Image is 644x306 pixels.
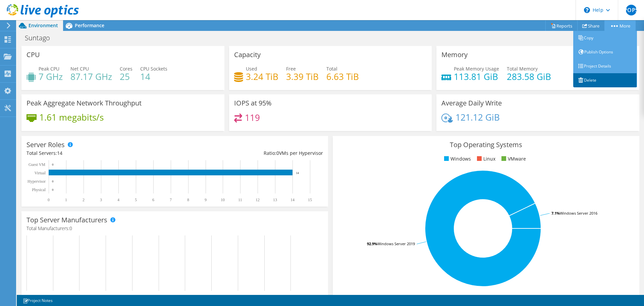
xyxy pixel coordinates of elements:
[475,155,495,163] li: Linux
[135,198,137,202] text: 5
[577,20,605,31] a: Share
[246,65,257,72] span: Used
[39,65,59,72] span: Peak CPU
[29,22,58,29] span: Environment
[52,163,54,166] text: 0
[83,198,85,202] text: 2
[573,73,637,87] a: Delete
[573,31,637,45] a: Copy
[69,225,72,231] span: 0
[326,65,337,72] span: Total
[626,5,637,15] span: POPS
[70,73,112,80] h4: 87.17 GHz
[367,241,377,246] tspan: 92.9%
[29,162,45,167] text: Guest VM
[584,7,590,13] svg: \n
[245,114,260,121] h4: 119
[39,73,63,80] h4: 7 GHz
[26,149,175,157] div: Total Servers:
[507,65,538,72] span: Total Memory
[573,45,637,59] a: Publish Options
[39,114,104,121] h4: 1.61 megabits/s
[28,179,46,184] text: Hypervisor
[187,198,189,202] text: 8
[296,171,299,175] text: 14
[117,198,119,202] text: 4
[234,99,272,107] h3: IOPS at 95%
[500,155,526,163] li: VMware
[26,225,323,232] h4: Total Manufacturers:
[290,198,294,202] text: 14
[26,51,40,58] h3: CPU
[26,141,65,148] h3: Server Roles
[205,198,207,202] text: 9
[455,114,500,121] h4: 121.12 GiB
[238,198,242,202] text: 11
[221,198,225,202] text: 10
[573,59,637,73] a: Project Details
[326,73,359,80] h4: 6.63 TiB
[273,198,277,202] text: 13
[560,211,597,216] tspan: Windows Server 2016
[604,20,636,31] a: More
[35,171,46,175] text: Virtual
[52,188,54,191] text: 0
[170,198,172,202] text: 7
[140,73,167,80] h4: 14
[75,22,104,29] span: Performance
[234,51,261,58] h3: Capacity
[286,73,319,80] h4: 3.39 TiB
[65,198,67,202] text: 1
[454,65,499,72] span: Peak Memory Usage
[52,180,54,183] text: 0
[100,198,102,202] text: 3
[120,73,132,80] h4: 25
[308,198,312,202] text: 15
[338,141,634,148] h3: Top Operating Systems
[442,155,471,163] li: Windows
[57,150,62,156] span: 14
[246,73,278,80] h4: 3.24 TiB
[48,198,50,202] text: 0
[26,216,107,224] h3: Top Server Manufacturers
[18,296,57,305] a: Project Notes
[32,187,46,192] text: Physical
[441,51,468,58] h3: Memory
[377,241,415,246] tspan: Windows Server 2019
[454,73,499,80] h4: 113.81 GiB
[175,149,323,157] div: Ratio: VMs per Hypervisor
[507,73,551,80] h4: 283.58 GiB
[551,211,560,216] tspan: 7.1%
[26,99,142,107] h3: Peak Aggregate Network Throughput
[152,198,154,202] text: 6
[545,20,578,31] a: Reports
[120,65,132,72] span: Cores
[140,65,167,72] span: CPU Sockets
[256,198,260,202] text: 12
[286,65,296,72] span: Free
[276,150,279,156] span: 0
[22,34,60,42] h1: Suntago
[70,65,89,72] span: Net CPU
[441,99,502,107] h3: Average Daily Write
